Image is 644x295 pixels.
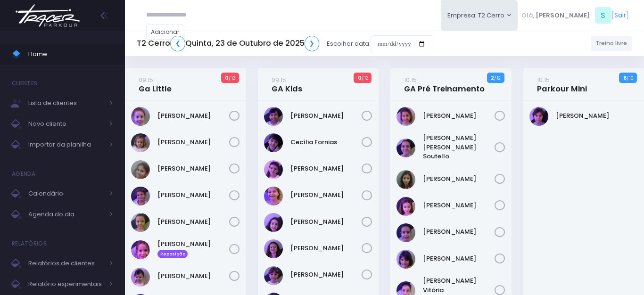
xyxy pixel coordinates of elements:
span: Relatórios de clientes [28,257,104,270]
img: Malu Bernardes [396,250,415,269]
a: [PERSON_NAME] [423,174,494,184]
span: Home [28,48,113,60]
a: [PERSON_NAME] [423,201,494,210]
h4: Relatórios [12,234,47,253]
a: [PERSON_NAME] [290,190,362,200]
a: 10:15Parkour Mini [537,75,587,94]
h4: Agenda [12,164,36,183]
small: / 10 [627,75,633,81]
img: Dante Passos [529,107,548,126]
a: Adicionar [146,24,185,40]
span: Calendário [28,188,104,200]
small: / 12 [229,75,235,81]
small: 09:15 [272,75,286,84]
img: Heloísa Amado [131,160,150,179]
strong: 6 [623,74,627,82]
a: [PERSON_NAME] [423,227,494,237]
a: [PERSON_NAME] [290,111,362,121]
img: Antonieta Bonna Gobo N Silva [131,107,150,126]
a: 09:15Ga Little [139,75,172,94]
small: / 12 [494,75,500,81]
span: Lista de clientes [28,97,104,109]
img: Clara Guimaraes Kron [264,160,283,179]
span: Relatório experimentais [28,278,104,290]
h4: Clientes [12,74,37,93]
strong: 2 [491,74,494,82]
a: [PERSON_NAME] [423,254,494,263]
img: Alice Oliveira Castro [396,107,415,126]
strong: 0 [225,74,229,82]
a: [PERSON_NAME] [157,190,229,200]
img: Beatriz Kikuchi [264,107,283,126]
img: Isabel Amado [131,187,150,205]
h5: T2 Cerro Quinta, 23 de Outubro de 2025 [137,36,319,51]
a: Treino livre [591,36,633,51]
a: [PERSON_NAME] [290,217,362,227]
a: ❯ [305,36,320,51]
img: Luisa Tomchinsky Montezano [396,197,415,216]
img: Cecília Fornias Gomes [264,133,283,152]
img: Julia de Campos Munhoz [396,170,415,189]
small: 10:15 [537,75,550,84]
img: Isabel Silveira Chulam [131,213,150,232]
span: Olá, [521,11,534,20]
a: [PERSON_NAME] Reposição [157,239,229,258]
img: Isabela Gerhardt Covolo [131,240,150,259]
img: Luzia Rolfini Fernandes [396,223,415,242]
div: Escolher data: [137,33,432,55]
a: [PERSON_NAME] [157,111,229,121]
a: 10:15GA Pré Treinamento [404,75,485,94]
span: Agenda do dia [28,208,104,221]
img: Luisa Monteiro Ramenzoni [264,239,283,258]
img: Maria Clara Frateschi [264,266,283,285]
span: S [595,7,611,24]
a: [PERSON_NAME] [290,244,362,253]
a: [PERSON_NAME] [PERSON_NAME] Soutello [423,133,494,161]
img: Isabela de Brito Moffa [264,213,283,232]
a: [PERSON_NAME] [157,138,229,147]
a: [PERSON_NAME] [157,217,229,227]
a: [PERSON_NAME] [157,164,229,173]
small: / 12 [362,75,368,81]
span: Novo cliente [28,118,104,130]
a: Cecília Fornias [290,138,362,147]
strong: 0 [358,74,362,82]
a: 09:15GA Kids [272,75,302,94]
div: [ ] [518,5,632,26]
img: Julia Merlino Donadell [131,268,150,287]
span: Importar da planilha [28,139,104,151]
a: [PERSON_NAME] [290,270,362,279]
span: Reposição [157,250,188,258]
small: 09:15 [139,75,153,84]
span: [PERSON_NAME] [536,11,590,20]
img: Gabriela Libardi Galesi Bernardo [264,187,283,205]
a: [PERSON_NAME] [290,164,362,173]
a: [PERSON_NAME] [556,111,638,121]
small: 10:15 [404,75,417,84]
a: [PERSON_NAME] [157,271,229,281]
img: Catarina Andrade [131,133,150,152]
a: [PERSON_NAME] [423,111,494,121]
a: Sair [614,10,626,20]
img: Ana Helena Soutello [396,139,415,157]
